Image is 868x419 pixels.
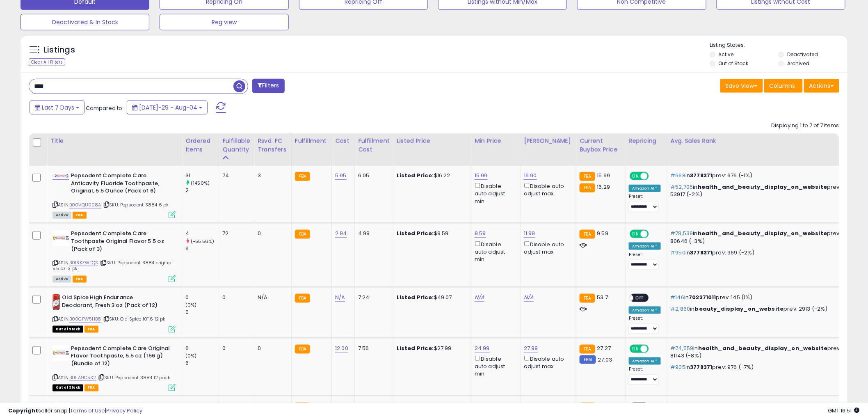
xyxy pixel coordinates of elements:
[475,240,514,263] div: Disable auto adjust min
[185,309,219,316] div: 0
[98,374,170,381] span: | SKU: Pepsodent 3884 12 pack
[524,354,570,370] div: Disable auto adjust max
[103,316,166,322] span: | SKU: Old Spice 10116 12 pk
[671,137,845,145] div: Avg. Sales Rank
[335,137,351,145] div: Cost
[222,230,248,237] div: 72
[103,201,169,208] span: | SKU: Pepsodent 3884 6 pk
[475,354,514,378] div: Disable auto adjust min
[770,82,795,90] span: Columns
[8,407,142,415] div: seller snap | |
[524,240,570,256] div: Disable auto adjust max
[397,172,434,179] b: Listed Price:
[86,104,123,112] span: Compared to:
[358,345,387,352] div: 7.56
[671,363,686,371] span: #905
[258,137,288,154] div: Rsvd. FC Transfers
[222,137,251,154] div: Fulfillable Quantity
[690,172,713,179] span: 3778371
[73,212,87,219] span: FBA
[185,345,219,352] div: 6
[185,187,219,194] div: 2
[397,229,434,237] b: Listed Price:
[397,294,465,301] div: $49.07
[597,229,609,237] span: 9.59
[185,137,215,154] div: Ordered Items
[69,316,101,323] a: B00CPW5HB8
[671,293,685,301] span: #146
[53,172,176,218] div: ASIN:
[690,249,713,256] span: 3778371
[648,173,661,180] span: OFF
[258,294,285,301] div: N/A
[475,172,488,180] a: 15.99
[698,183,827,191] span: health_and_beauty_display_on_website
[335,229,347,238] a: 2.94
[671,249,842,256] p: in prev: 969 (-2%)
[475,344,490,353] a: 24.99
[629,316,661,334] div: Preset:
[671,172,842,179] p: in prev: 676 (-1%)
[258,172,285,179] div: 3
[597,293,608,301] span: 53.7
[671,294,842,301] p: in prev: 145 (1%)
[629,307,661,314] div: Amazon AI *
[295,345,310,354] small: FBA
[21,14,149,30] button: Deactivated & In Stock
[695,305,784,313] span: beauty_display_on_website
[397,230,465,237] div: $9.59
[29,58,65,66] div: Clear All Filters
[772,122,839,130] div: Displaying 1 to 7 of 7 items
[671,183,842,198] p: in prev: 53917 (-2%)
[335,293,345,302] a: N/A
[62,294,162,311] b: Old Spice High Endurance Deodorant, Fresh 3 oz (Pack of 12)
[828,407,860,414] span: 2025-08-12 16:51 GMT
[698,229,827,237] span: health_and_beauty_display_on_website
[295,172,310,181] small: FBA
[335,344,348,353] a: 12.00
[85,385,98,392] span: FBA
[53,230,69,246] img: 41ZO6bwt25L._SL40_.jpg
[397,293,434,301] b: Listed Price:
[671,172,686,179] span: #668
[53,259,173,272] span: | SKU: Pepsodent 3884 original 5.5 oz. 3 pk
[580,345,595,354] small: FBA
[597,172,610,179] span: 15.99
[53,276,71,283] span: All listings currently available for purchase on Amazon
[358,137,390,154] div: Fulfillment Cost
[629,243,661,250] div: Amazon AI *
[295,294,310,303] small: FBA
[53,294,176,332] div: ASIN:
[69,374,96,381] a: B01IA9C5S2
[475,137,517,145] div: Min Price
[258,345,285,352] div: 0
[53,294,60,310] img: 41tyeebv3cL._SL40_.jpg
[397,344,434,352] b: Listed Price:
[690,363,713,371] span: 3778371
[630,345,641,352] span: ON
[524,172,537,180] a: 16.90
[524,293,534,302] a: N/A
[8,407,38,414] strong: Copyright
[185,353,197,359] small: (0%)
[671,364,842,371] p: in prev: 976 (-7%)
[358,230,387,237] div: 4.99
[671,183,693,191] span: #52,705
[524,344,538,353] a: 27.99
[597,344,611,352] span: 27.27
[185,294,219,301] div: 0
[580,172,595,181] small: FBA
[475,293,484,302] a: N/A
[689,293,716,301] span: 702371011
[629,137,664,145] div: Repricing
[139,103,197,112] span: [DATE]-29 - Aug-04
[71,230,171,255] b: Pepsodent Complete Care Toothpaste Original Flavor 5.5 oz (Pack of 3)
[397,137,468,145] div: Listed Price
[127,101,208,114] button: [DATE]-29 - Aug-04
[185,359,219,367] div: 6
[106,407,142,414] a: Privacy Policy
[222,345,248,352] div: 0
[71,345,171,370] b: Pepsodent Complete Care Original Flavor Toothpaste, 5.5 oz (156 g) (Bundle of 12)
[598,356,612,364] span: 27.03
[630,173,641,180] span: ON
